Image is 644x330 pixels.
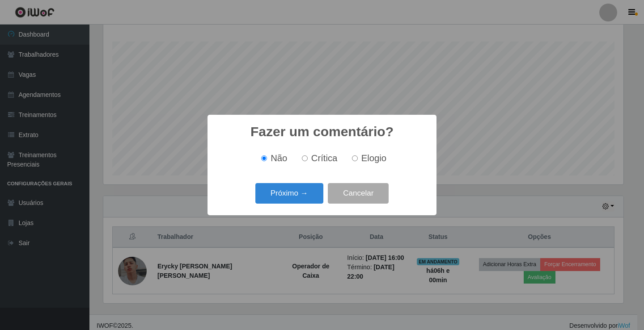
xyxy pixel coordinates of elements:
button: Cancelar [328,183,389,204]
span: Elogio [361,153,386,163]
input: Não [261,155,267,161]
button: Próximo → [255,183,323,204]
h2: Fazer um comentário? [250,124,394,140]
input: Elogio [352,155,358,161]
span: Não [271,153,287,163]
input: Crítica [302,155,308,161]
span: Crítica [311,153,338,163]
